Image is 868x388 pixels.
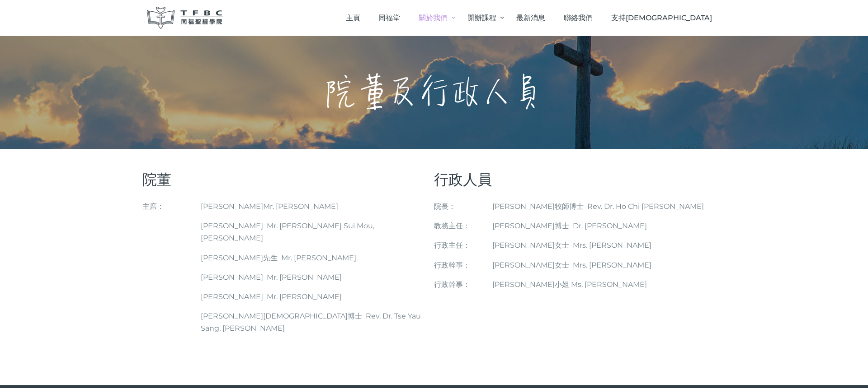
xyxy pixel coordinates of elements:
span: Mr. [PERSON_NAME] [281,254,356,262]
a: 關於我們 [409,5,458,31]
p: 行政幹事： [434,259,492,271]
span: [PERSON_NAME]女士 Mrs. [PERSON_NAME] [492,261,651,269]
span: Mr. [PERSON_NAME] [263,202,338,211]
a: 最新消息 [507,5,555,31]
img: 同福聖經學院 TFBC [147,7,223,29]
span: [PERSON_NAME]博士 Dr. [PERSON_NAME] [492,222,647,230]
a: 同福堂 [369,5,410,31]
span: 主席： [142,202,164,211]
a: 主頁 [336,5,369,31]
span: 主頁 [346,14,360,22]
span: [PERSON_NAME] [201,222,263,230]
span: 同福堂 [378,14,400,22]
span: [PERSON_NAME]先生 [201,254,278,262]
span: [PERSON_NAME] [201,273,263,282]
p: 行政主任： [434,239,492,251]
span: Mr. [PERSON_NAME] Sui Mou, [PERSON_NAME] [201,222,374,242]
a: 聯絡我們 [555,5,602,31]
span: 開辦課程 [467,14,496,22]
p: 教務主任： [434,220,492,232]
span: 聯絡我們 [564,14,593,22]
h4: 行政人員 [434,172,726,187]
h4: 院董 [142,172,434,187]
span: [PERSON_NAME]小姐 Ms. [PERSON_NAME] [492,280,647,289]
span: Mr. [PERSON_NAME] [267,292,342,301]
a: 開辦課程 [458,5,507,31]
span: 最新消息 [516,14,545,22]
span: [PERSON_NAME]牧師博士 Rev. Dr. Ho Chi [PERSON_NAME] [492,202,704,211]
span: Mr. [PERSON_NAME] [263,273,342,282]
span: [PERSON_NAME][DEMOGRAPHIC_DATA]博士 Rev. Dr. Tse Yau Sang, [PERSON_NAME] [201,312,421,333]
h1: 院董及行政人員 [325,72,543,113]
p: 行政幹事： [434,278,492,291]
span: 關於我們 [419,14,448,22]
span: [PERSON_NAME] [201,292,263,301]
span: 院長： [434,202,456,211]
a: 支持[DEMOGRAPHIC_DATA] [602,5,721,31]
span: [PERSON_NAME]女士 Mrs. [PERSON_NAME] [492,241,651,249]
span: 支持[DEMOGRAPHIC_DATA] [611,14,712,22]
span: [PERSON_NAME] [201,202,263,211]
